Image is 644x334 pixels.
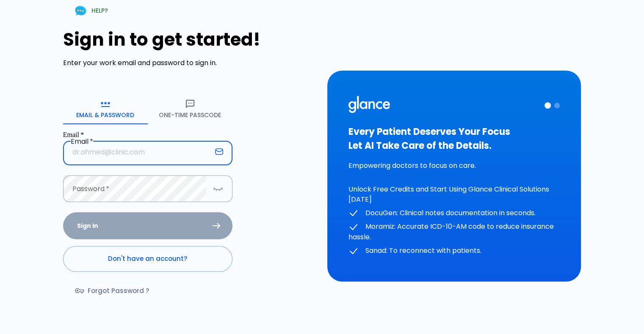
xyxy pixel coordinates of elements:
p: Empowering doctors to focus on care. [348,161,560,171]
img: Chat Support [73,3,88,18]
p: Sanad: To reconnect with patients. [348,246,560,256]
a: Forgot Password ? [63,279,163,303]
button: One-Time Passcode [148,94,232,124]
a: Don't have an account? [63,246,232,271]
p: Moramiz: Accurate ICD-10-AM code to reduce insurance hassle. [348,222,560,242]
p: DocuGen: Clinical notes documentation in seconds. [348,208,560,219]
p: Enter your work email and password to sign in. [63,58,317,68]
h1: Sign in to get started! [63,29,317,50]
label: Email [63,131,232,139]
p: Unlock Free Credits and Start Using Glance Clinical Solutions [DATE] [348,184,560,205]
button: Email & Password [63,94,148,124]
input: dr.ahmed@clinic.com [63,139,212,165]
h3: Every Patient Deserves Your Focus Let AI Take Care of the Details. [348,125,560,153]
